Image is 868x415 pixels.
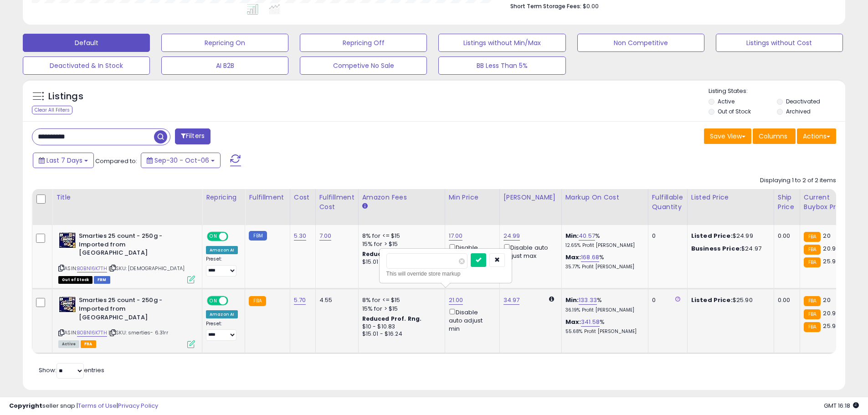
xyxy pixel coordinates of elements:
[39,366,104,374] span: Show: entries
[804,193,851,212] div: Current Buybox Price
[503,296,520,305] a: 34.97
[58,232,77,249] img: 51EM0CL4H4L._SL40_.jpg
[206,310,238,318] div: Amazon AI
[58,232,195,282] div: ASIN:
[691,296,767,304] div: $25.90
[249,231,267,241] small: FBM
[786,108,811,115] label: Archived
[438,34,565,52] button: Listings without Min/Max
[804,296,821,306] small: FBA
[154,156,209,165] span: Sep-30 - Oct-06
[652,193,683,212] div: Fulfillable Quantity
[718,108,751,115] label: Out of Stock
[206,321,238,341] div: Preset:
[249,296,266,306] small: FBA
[691,244,741,253] b: Business Price:
[804,245,821,255] small: FBA
[294,231,307,241] a: 5.30
[691,232,767,240] div: $24.99
[823,257,836,266] span: 25.9
[823,244,839,253] span: 20.99
[718,97,734,105] label: Active
[94,276,110,284] span: FBM
[804,322,821,332] small: FBA
[565,318,641,335] div: %
[118,401,158,410] a: Privacy Policy
[161,34,288,52] button: Repricing On
[32,106,72,114] div: Clear All Filters
[760,176,836,185] div: Displaying 1 to 2 of 2 items
[23,34,150,52] button: Default
[823,296,830,304] span: 20
[319,296,351,304] div: 4.55
[583,2,599,10] span: $0.00
[95,157,137,165] span: Compared to:
[561,189,648,225] th: The percentage added to the cost of goods (COGS) that forms the calculator for Min & Max prices.
[565,264,641,270] p: 35.77% Profit [PERSON_NAME]
[362,193,441,202] div: Amazon Fees
[227,297,241,305] span: OFF
[208,297,219,305] span: ON
[503,231,520,241] a: 24.99
[23,56,150,75] button: Deactivated & In Stock
[691,231,733,240] b: Listed Price:
[362,296,438,304] div: 8% for <= $15
[579,231,595,241] a: 40.57
[797,128,836,144] button: Actions
[362,258,438,266] div: $15.01 - $16.24
[449,307,493,333] div: Disable auto adjust min
[175,128,211,144] button: Filters
[786,97,820,105] label: Deactivated
[565,296,579,304] b: Min:
[565,232,641,249] div: %
[46,156,82,165] span: Last 7 Days
[300,56,427,75] button: Competive No Sale
[709,87,845,96] p: Listing States:
[79,296,190,324] b: Smarties 25 count - 250g - Imported from [GEOGRAPHIC_DATA]
[362,305,438,313] div: 15% for > $15
[691,245,767,253] div: $24.97
[362,232,438,240] div: 8% for <= $15
[778,296,793,304] div: 0.00
[565,328,641,335] p: 55.68% Profit [PERSON_NAME]
[510,2,581,10] b: Short Term Storage Fees:
[58,340,79,348] span: All listings currently available for purchase on Amazon
[206,193,241,202] div: Repricing
[141,153,221,168] button: Sep-30 - Oct-06
[206,246,238,254] div: Amazon AI
[81,340,96,348] span: FBA
[449,231,463,241] a: 17.00
[579,296,597,305] a: 133.33
[58,276,92,284] span: All listings that are currently out of stock and unavailable for purchase on Amazon
[227,233,241,241] span: OFF
[823,309,839,318] span: 20.99
[804,257,821,267] small: FBA
[581,318,600,327] a: 341.58
[449,193,496,202] div: Min Price
[823,231,830,240] span: 20
[753,128,796,144] button: Columns
[161,56,288,75] button: AI B2B
[78,401,117,410] a: Terms of Use
[503,193,558,202] div: [PERSON_NAME]
[823,322,836,330] span: 25.9
[565,242,641,249] p: 12.65% Profit [PERSON_NAME]
[652,296,680,304] div: 0
[33,153,94,168] button: Last 7 Days
[449,242,493,269] div: Disable auto adjust min
[294,193,312,202] div: Cost
[565,307,641,313] p: 36.19% Profit [PERSON_NAME]
[438,56,565,75] button: BB Less Than 5%
[691,193,770,202] div: Listed Price
[565,318,581,326] b: Max:
[108,265,185,272] span: | SKU: [DEMOGRAPHIC_DATA]
[362,323,438,331] div: $10 - $10.83
[824,401,859,410] span: 2025-10-14 16:18 GMT
[565,253,581,261] b: Max:
[319,231,332,241] a: 7.00
[9,402,158,410] div: seller snap | |
[804,309,821,319] small: FBA
[581,253,599,262] a: 168.68
[577,34,704,52] button: Non Competitive
[778,193,796,212] div: Ship Price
